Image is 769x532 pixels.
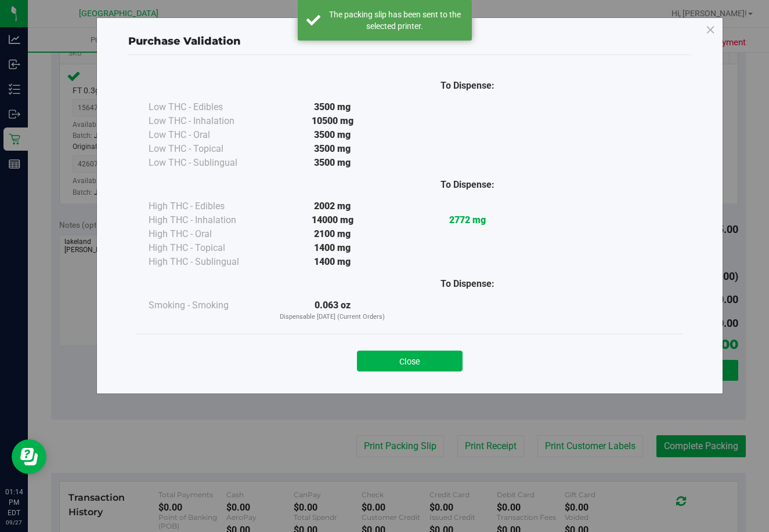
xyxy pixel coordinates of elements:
div: 2100 mg [265,227,400,241]
div: To Dispense: [400,178,535,192]
div: High THC - Edibles [149,199,265,213]
div: 3500 mg [265,128,400,142]
iframe: Resource center [12,439,46,474]
div: 3500 mg [265,156,400,170]
div: 0.063 oz [265,298,400,322]
div: 2002 mg [265,199,400,213]
div: Smoking - Smoking [149,298,265,312]
div: Low THC - Sublingual [149,156,265,170]
div: To Dispense: [400,277,535,291]
div: 10500 mg [265,114,400,128]
div: Low THC - Edibles [149,100,265,114]
p: Dispensable [DATE] (Current Orders) [265,312,400,322]
strong: 2772 mg [449,214,486,225]
div: 1400 mg [265,241,400,255]
div: 14000 mg [265,213,400,227]
div: 1400 mg [265,255,400,269]
div: 3500 mg [265,142,400,156]
div: Low THC - Topical [149,142,265,156]
div: The packing slip has been sent to the selected printer. [327,9,463,32]
div: High THC - Inhalation [149,213,265,227]
div: High THC - Oral [149,227,265,241]
div: To Dispense: [400,79,535,93]
span: Purchase Validation [128,35,241,48]
div: High THC - Sublingual [149,255,265,269]
div: Low THC - Inhalation [149,114,265,128]
div: Low THC - Oral [149,128,265,142]
div: High THC - Topical [149,241,265,255]
button: Close [357,351,463,371]
div: 3500 mg [265,100,400,114]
